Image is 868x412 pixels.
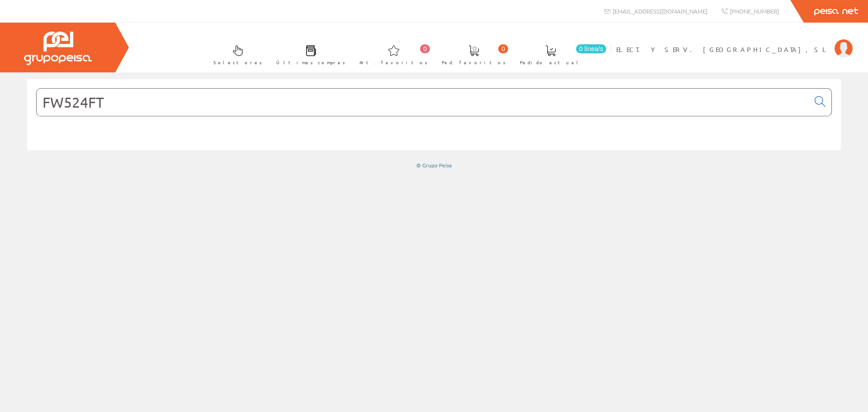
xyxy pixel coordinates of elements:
input: Buscar... [37,89,809,116]
a: ELECT. Y SERV. [GEOGRAPHIC_DATA], SL [616,38,853,46]
span: 0 línea/s [576,44,606,53]
span: Últimas compras [276,58,345,67]
img: Grupo Peisa [24,32,92,65]
span: 0 [498,44,508,53]
span: Ped. favoritos [442,58,506,67]
a: Últimas compras [267,38,350,71]
span: [PHONE_NUMBER] [730,7,779,15]
a: Selectores [204,38,267,71]
div: © Grupo Peisa [27,161,841,169]
a: 0 línea/s Pedido actual [511,38,609,71]
span: 0 [420,44,430,53]
span: ELECT. Y SERV. [GEOGRAPHIC_DATA], SL [616,45,830,54]
span: Pedido actual [520,58,581,67]
span: Selectores [213,58,262,67]
span: Art. favoritos [359,58,428,67]
span: [EMAIL_ADDRESS][DOMAIN_NAME] [613,7,708,15]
